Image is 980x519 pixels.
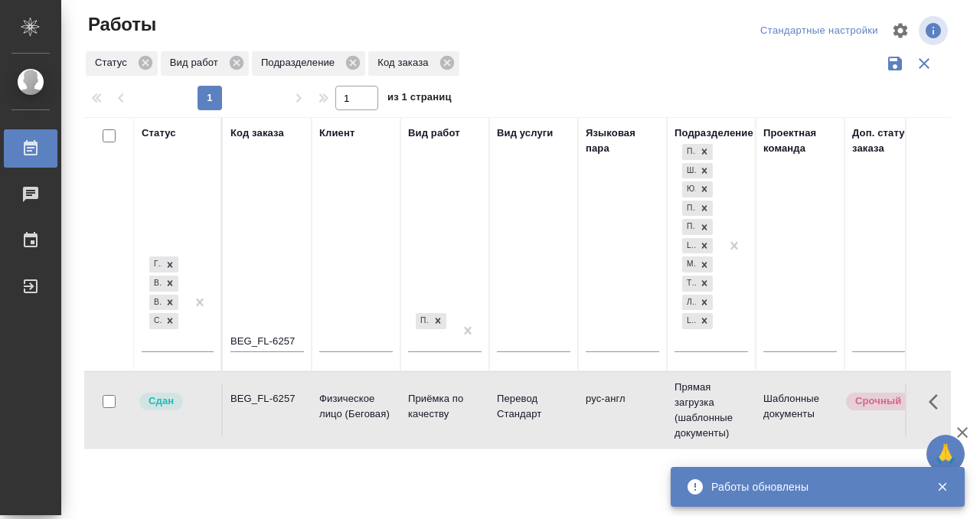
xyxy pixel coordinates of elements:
div: Готов к работе, В работе, В ожидании, Сдан [148,274,180,293]
div: Менеджер проверил работу исполнителя, передает ее на следующий этап [138,391,214,412]
div: Доп. статус заказа [852,126,933,156]
div: Вид работ [408,126,460,141]
button: 🙏 [926,435,965,473]
div: split button [756,19,882,43]
button: Сохранить фильтры [880,49,910,78]
button: Закрыть [926,480,958,494]
div: Готов к работе, В работе, В ожидании, Сдан [148,312,180,331]
div: Приёмка по качеству [416,313,430,329]
div: Прямая загрузка (шаблонные документы), Шаблонные документы, Юридический, Проектный офис, Проектна... [681,142,714,162]
p: Срочный [855,393,901,409]
div: Подразделение [675,126,753,141]
p: Приёмка по качеству [408,391,482,422]
span: Работы [84,12,156,37]
div: Приёмка по качеству [414,312,448,331]
div: Прямая загрузка (шаблонные документы), Шаблонные документы, Юридический, Проектный офис, Проектна... [681,274,714,293]
p: Физическое лицо (Беговая) [319,391,393,422]
td: Шаблонные документы [756,384,844,437]
div: LocQA [682,313,696,329]
div: Проектная команда [763,126,837,156]
span: Настроить таблицу [882,12,919,49]
div: Прямая загрузка (шаблонные документы), Шаблонные документы, Юридический, Проектный офис, Проектна... [681,180,714,199]
div: Юридический [682,181,696,197]
div: Локализация [682,295,696,311]
div: Технический [682,276,696,292]
p: Статус [95,55,132,70]
div: Статус [142,126,176,141]
span: из 1 страниц [387,88,452,110]
div: Готов к работе, В работе, В ожидании, Сдан [148,255,180,274]
div: Прямая загрузка (шаблонные документы) [682,144,696,160]
div: Работы обновлены [711,479,913,495]
div: Прямая загрузка (шаблонные документы), Шаблонные документы, Юридический, Проектный офис, Проектна... [681,293,714,312]
div: Код заказа [230,126,284,141]
div: Языковая пара [586,126,659,156]
div: Сдан [149,313,162,329]
div: Прямая загрузка (шаблонные документы), Шаблонные документы, Юридический, Проектный офис, Проектна... [681,162,714,181]
div: Подразделение [252,51,365,76]
div: Клиент [319,126,354,141]
div: Статус [86,51,158,76]
button: Здесь прячутся важные кнопки [920,384,956,420]
div: LegalQA [682,238,696,254]
span: 🙏 [933,438,959,470]
div: Код заказа [368,51,459,76]
div: Проектный офис [682,201,696,217]
p: Вид работ [170,55,224,70]
span: Посмотреть информацию [919,16,951,45]
p: Перевод Стандарт [497,391,570,422]
div: В ожидании [149,295,162,311]
div: Прямая загрузка (шаблонные документы), Шаблонные документы, Юридический, Проектный офис, Проектна... [681,312,714,331]
div: Прямая загрузка (шаблонные документы), Шаблонные документы, Юридический, Проектный офис, Проектна... [681,237,714,256]
div: BEG_FL-6257 [230,391,304,406]
div: Прямая загрузка (шаблонные документы), Шаблонные документы, Юридический, Проектный офис, Проектна... [681,217,714,237]
div: Готов к работе [149,256,162,273]
div: Проектная группа [682,219,696,235]
p: Сдан [149,393,174,409]
div: Шаблонные документы [682,163,696,179]
p: Код заказа [377,55,433,70]
div: Прямая загрузка (шаблонные документы), Шаблонные документы, Юридический, Проектный офис, Проектна... [681,199,714,218]
td: рус-англ [578,384,667,437]
div: Прямая загрузка (шаблонные документы), Шаблонные документы, Юридический, Проектный офис, Проектна... [681,255,714,274]
div: В работе [149,276,162,292]
div: Вид услуги [497,126,554,141]
p: Подразделение [261,55,340,70]
div: Готов к работе, В работе, В ожидании, Сдан [148,293,180,312]
div: Медицинский [682,256,696,273]
div: Вид работ [161,51,249,76]
td: Прямая загрузка (шаблонные документы) [667,372,756,449]
button: Сбросить фильтры [910,49,939,78]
